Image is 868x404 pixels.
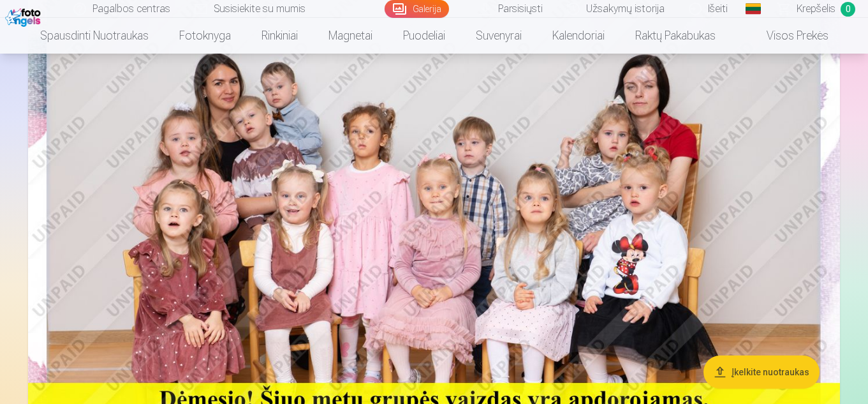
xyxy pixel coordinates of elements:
[25,18,164,54] a: Spausdinti nuotraukas
[537,18,620,54] a: Kalendoriai
[246,18,313,54] a: Rinkiniai
[797,1,835,17] span: Krepšelis
[703,355,820,389] button: Įkelkite nuotraukas
[620,18,731,54] a: Raktų pakabukas
[313,18,388,54] a: Magnetai
[841,2,855,17] span: 0
[388,18,460,54] a: Puodeliai
[5,5,44,27] img: /fa2
[164,18,246,54] a: Fotoknyga
[731,18,844,54] a: Visos prekės
[460,18,537,54] a: Suvenyrai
